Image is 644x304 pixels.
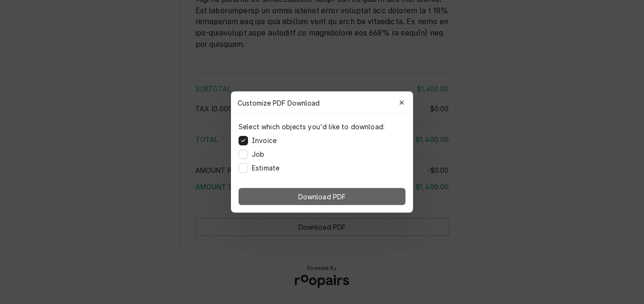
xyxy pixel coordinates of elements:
label: Job [252,149,264,159]
p: Select which objects you'd like to download: [239,122,385,132]
span: Download PDF [296,192,348,202]
label: Invoice [252,135,276,145]
button: Download PDF [239,188,405,205]
label: Estimate [252,163,279,173]
div: Customize PDF Download [231,91,413,114]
